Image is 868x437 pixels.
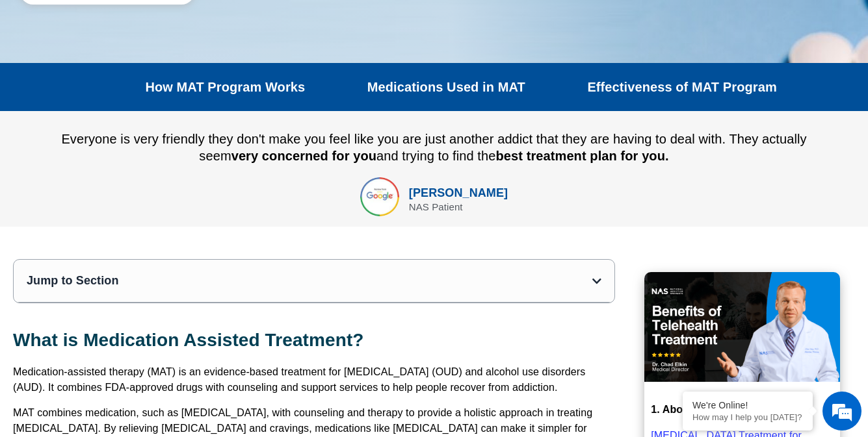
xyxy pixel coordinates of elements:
div: Everyone is very friendly they don't make you feel like you are just another addict that they are... [46,131,822,164]
h2: What is Medication Assisted Treatment? [13,329,615,351]
b: best treatment plan for you. [495,149,668,163]
span: We're online! [75,134,179,265]
div: Navigation go back [14,67,34,86]
a: How MAT Program Works [145,79,305,95]
div: NAS Patient [409,202,508,212]
div: Open table of contents [592,276,601,286]
textarea: Type your message and hit 'Enter' [7,295,248,341]
div: Chat with us now [87,68,238,85]
div: We're Online! [692,400,803,410]
strong: 1. About The Treatment: [651,404,771,415]
a: Medications Used in MAT [367,79,525,95]
div: Jump to Section [27,273,592,289]
div: [PERSON_NAME] [409,184,508,202]
p: Medication-assisted therapy (MAT) is an evidence-based treatment for [MEDICAL_DATA] (OUD) and alc... [13,364,615,395]
a: Effectiveness of MAT Program [587,79,776,95]
img: Benefits of Telehealth Suboxone Treatment that you should know [644,272,840,382]
p: How may I help you today? [692,412,803,422]
img: top rated online suboxone treatment for opioid addiction treatment in tennessee and texas [360,177,399,216]
div: Minimize live chat window [213,6,244,38]
b: very concerned for you [231,149,376,163]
